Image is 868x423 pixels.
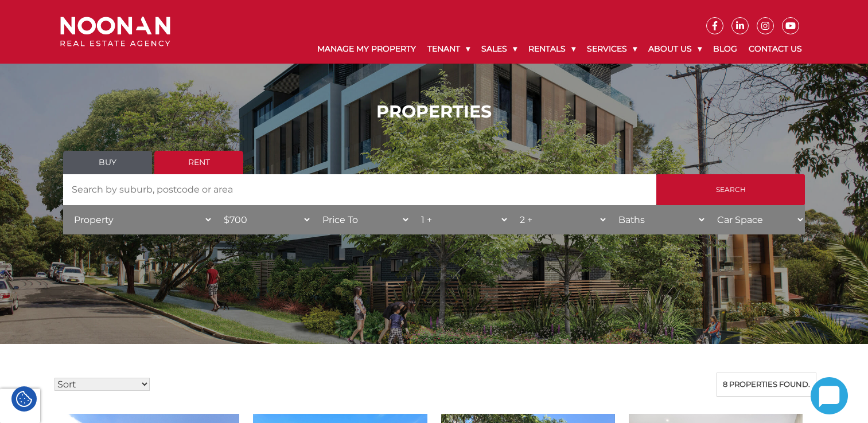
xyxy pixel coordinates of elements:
a: About Us [643,34,707,64]
a: Buy [63,151,152,174]
a: Contact Us [743,34,808,64]
a: Blog [707,34,743,64]
div: 8 properties found. [717,373,816,397]
a: Tenant [422,34,476,64]
select: Sort Listings [55,378,150,391]
input: Search [656,174,805,205]
a: Manage My Property [312,34,422,64]
div: Cookie Settings [11,386,37,412]
img: Noonan Real Estate Agency [60,17,170,47]
a: Rent [154,151,243,174]
a: Services [581,34,643,64]
input: Search by suburb, postcode or area [63,174,656,205]
h1: PROPERTIES [63,101,805,122]
a: Rentals [523,34,581,64]
a: Sales [476,34,523,64]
